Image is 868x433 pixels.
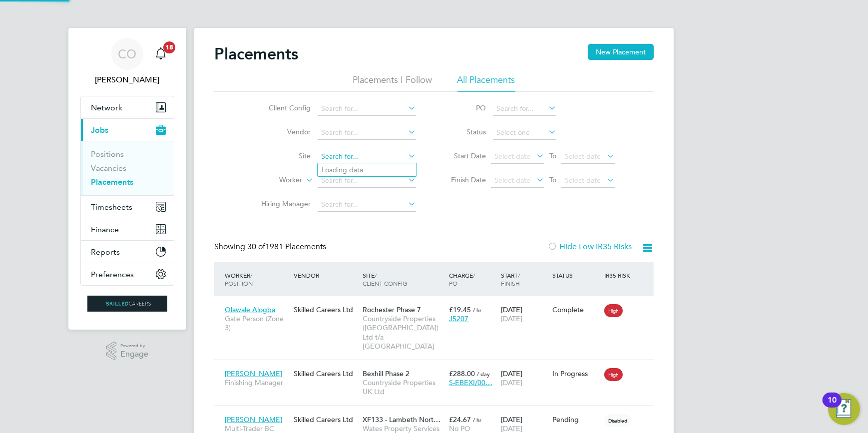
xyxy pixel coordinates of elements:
[602,266,636,284] div: IR35 Risk
[477,370,490,378] span: / day
[225,415,282,424] span: [PERSON_NAME]
[91,247,120,257] span: Reports
[106,342,149,361] a: Powered byEngage
[318,198,416,212] input: Search for...
[225,424,289,433] span: Multi-Trader BC
[441,175,486,184] label: Finish Date
[247,242,326,252] span: 1981 Placements
[473,416,481,424] span: / hr
[449,305,471,314] span: £19.45
[604,414,631,427] span: Disabled
[493,126,556,140] input: Select one
[449,415,471,424] span: £24.67
[291,300,360,319] div: Skilled Careers Ltd
[225,271,253,287] span: / Position
[441,103,486,112] label: PO
[225,305,275,314] span: Olawale Alogba
[81,241,174,263] button: Reports
[498,364,550,392] div: [DATE]
[214,242,328,252] div: Showing
[360,266,446,292] div: Site
[494,152,530,161] span: Select date
[449,378,492,387] span: S-EBEXI/00…
[828,400,837,413] div: 10
[91,225,119,234] span: Finance
[291,266,360,284] div: Vendor
[363,369,410,378] span: Bexhill Phase 2
[91,202,132,212] span: Timesheets
[68,28,186,330] nav: Main navigation
[588,44,654,60] button: New Placement
[363,305,421,314] span: Rochester Phase 7
[363,314,444,351] span: Countryside Properties ([GEOGRAPHIC_DATA]) Ltd t/a [GEOGRAPHIC_DATA]
[225,369,282,378] span: [PERSON_NAME]
[604,368,623,381] span: High
[565,152,601,161] span: Select date
[81,119,174,141] button: Jobs
[91,125,108,135] span: Jobs
[318,102,416,116] input: Search for...
[81,96,174,118] button: Network
[81,263,174,285] button: Preferences
[565,176,601,185] span: Select date
[449,369,475,378] span: £288.00
[363,415,440,424] span: XF133 - Lambeth Nort…
[457,74,515,92] li: All Placements
[222,300,654,308] a: Olawale AlogbaGate Person (Zone 3)Skilled Careers LtdRochester Phase 7Countryside Properties ([GE...
[363,271,407,287] span: / Client Config
[546,149,559,162] span: To
[247,242,265,252] span: 30 of
[318,150,416,164] input: Search for...
[501,378,522,387] span: [DATE]
[118,47,137,60] span: CO
[253,103,311,112] label: Client Config
[91,103,122,112] span: Network
[87,296,167,312] img: skilledcareers-logo-retina.png
[91,149,124,159] a: Positions
[245,175,302,185] label: Worker
[225,314,289,332] span: Gate Person (Zone 3)
[91,177,133,187] a: Placements
[163,41,175,53] span: 18
[253,127,311,136] label: Vendor
[81,196,174,218] button: Timesheets
[291,410,360,429] div: Skilled Careers Ltd
[222,266,291,292] div: Worker
[441,151,486,160] label: Start Date
[546,173,559,186] span: To
[253,199,311,208] label: Hiring Manager
[80,296,174,312] a: Go to home page
[80,74,174,86] span: Craig O'Donovan
[604,304,623,317] span: High
[222,410,654,418] a: [PERSON_NAME]Multi-Trader BCSkilled Careers LtdXF133 - Lambeth Nort…Wates Property Services Ltd (...
[81,218,174,240] button: Finance
[120,342,148,350] span: Powered by
[498,300,550,328] div: [DATE]
[449,424,470,433] span: No PO
[446,266,498,292] div: Charge
[318,163,417,176] li: Loading data
[91,270,134,279] span: Preferences
[547,242,632,252] label: Hide Low IR35 Risks
[91,163,126,173] a: Vacancies
[225,378,289,387] span: Finishing Manager
[498,266,550,292] div: Start
[353,74,433,92] li: Placements I Follow
[80,38,174,86] a: CO[PERSON_NAME]
[493,102,556,116] input: Search for...
[81,141,174,195] div: Jobs
[494,176,530,185] span: Select date
[553,415,600,424] div: Pending
[222,364,654,372] a: [PERSON_NAME]Finishing ManagerSkilled Careers LtdBexhill Phase 2Countryside Properties UK Ltd£288...
[550,266,602,284] div: Status
[363,378,444,396] span: Countryside Properties UK Ltd
[449,314,468,323] span: J5207
[449,271,475,287] span: / PO
[501,314,522,323] span: [DATE]
[291,364,360,383] div: Skilled Careers Ltd
[120,350,148,359] span: Engage
[318,174,416,188] input: Search for...
[151,38,171,70] a: 18
[501,271,520,287] span: / Finish
[553,305,600,314] div: Complete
